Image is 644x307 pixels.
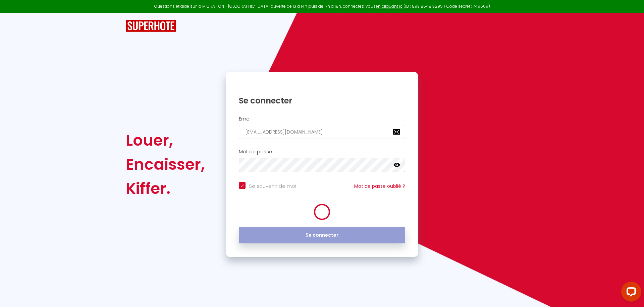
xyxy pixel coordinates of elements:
[376,3,404,9] a: en cliquant ici
[126,20,176,32] img: SuperHote logo
[239,116,405,122] h2: Email
[616,279,644,307] iframe: LiveChat chat widget
[126,176,205,201] div: Kiffer.
[126,128,205,152] div: Louer,
[239,95,405,106] h1: Se connecter
[239,125,405,139] input: Ton Email
[239,227,405,244] button: Se connecter
[354,183,405,189] a: Mot de passe oublié ?
[239,149,405,155] h2: Mot de passe
[126,152,205,176] div: Encaisser,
